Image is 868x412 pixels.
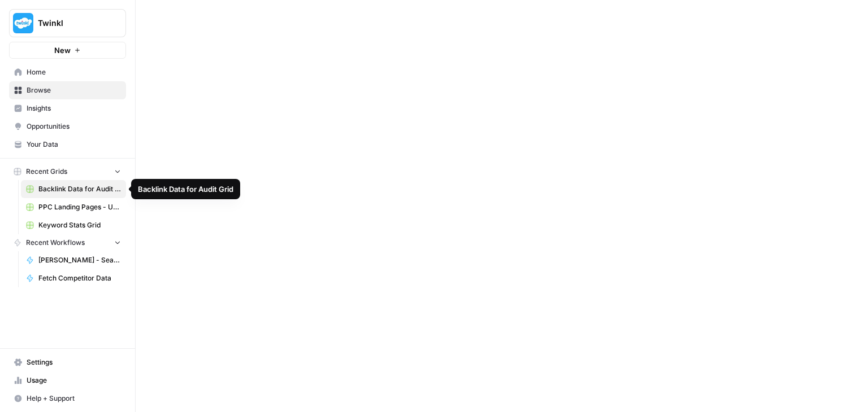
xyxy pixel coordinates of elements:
img: Twinkl Logo [13,13,33,33]
a: Usage [9,371,126,389]
span: Opportunities [27,121,121,132]
span: Keyword Stats Grid [38,220,121,230]
span: Twinkl [38,17,106,29]
span: Settings [27,357,121,367]
button: Help + Support [9,389,126,407]
a: [PERSON_NAME] - Search and list top 3 [21,251,126,269]
span: Usage [27,375,121,385]
button: New [9,42,126,59]
button: Workspace: Twinkl [9,9,126,37]
a: Opportunities [9,117,126,135]
a: Backlink Data for Audit Grid [21,180,126,198]
a: Fetch Competitor Data [21,269,126,287]
span: Recent Workflows [26,238,85,248]
span: Insights [27,103,121,113]
span: Home [27,67,121,77]
a: Your Data [9,135,126,154]
span: Browse [27,85,121,95]
button: Recent Workflows [9,234,126,251]
a: Browse [9,81,126,99]
span: Backlink Data for Audit Grid [38,184,121,194]
span: New [54,45,71,56]
span: Fetch Competitor Data [38,273,121,283]
span: Help + Support [27,393,121,404]
a: Home [9,63,126,81]
a: Insights [9,99,126,117]
a: PPC Landing Pages - US 10 09 25 [21,198,126,216]
a: Keyword Stats Grid [21,216,126,234]
span: [PERSON_NAME] - Search and list top 3 [38,255,121,265]
span: Recent Grids [26,166,67,177]
span: Your Data [27,139,121,150]
span: PPC Landing Pages - US 10 09 25 [38,202,121,212]
a: Settings [9,353,126,371]
button: Recent Grids [9,163,126,180]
